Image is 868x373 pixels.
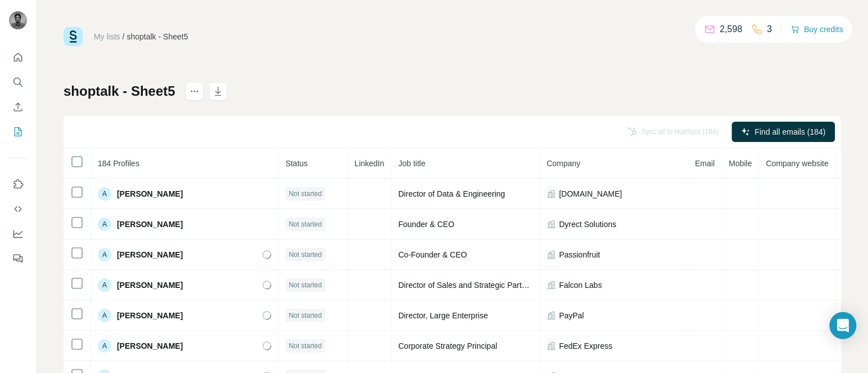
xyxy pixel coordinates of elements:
[98,248,111,261] div: A
[559,219,617,230] span: Dyrect Solutions
[720,23,743,36] p: 2,598
[9,174,27,194] button: Use Surfe on LinkedIn
[64,27,83,46] img: Surfe Logo
[559,188,622,199] span: [DOMAIN_NAME]
[791,21,843,37] button: Buy credits
[9,47,27,68] button: Quick start
[289,341,322,351] span: Not started
[9,72,27,92] button: Search
[117,219,183,230] span: [PERSON_NAME]
[98,159,139,168] span: 184 Profiles
[289,280,322,290] span: Not started
[399,250,467,259] span: Co-Founder & CEO
[695,159,715,168] span: Email
[732,122,835,142] button: Find all emails (184)
[9,97,27,117] button: Enrich CSV
[123,31,125,42] li: /
[355,159,385,168] span: LinkedIn
[559,249,600,260] span: Passionfruit
[9,199,27,219] button: Use Surfe API
[559,340,613,352] span: FedEx Express
[117,310,183,321] span: [PERSON_NAME]
[289,219,322,229] span: Not started
[289,310,322,321] span: Not started
[64,82,175,100] h1: shoptalk - Sheet5
[286,159,308,168] span: Status
[94,32,120,41] a: My lists
[98,278,111,292] div: A
[559,279,602,291] span: Falcon Labs
[98,187,111,201] div: A
[117,279,183,291] span: [PERSON_NAME]
[117,340,183,352] span: [PERSON_NAME]
[399,159,426,168] span: Job title
[9,224,27,244] button: Dashboard
[98,217,111,231] div: A
[117,188,183,199] span: [PERSON_NAME]
[289,189,322,199] span: Not started
[98,309,111,322] div: A
[399,189,505,198] span: Director of Data & Engineering
[399,341,498,350] span: Corporate Strategy Principal
[9,248,27,269] button: Feedback
[9,11,27,29] img: Avatar
[9,122,27,142] button: My lists
[559,310,584,321] span: PayPal
[729,159,752,168] span: Mobile
[766,159,829,168] span: Company website
[98,339,111,353] div: A
[127,31,188,42] div: shoptalk - Sheet5
[186,82,204,100] button: actions
[755,126,826,137] span: Find all emails (184)
[399,311,489,320] span: Director, Large Enterprise
[767,23,772,36] p: 3
[289,250,322,260] span: Not started
[399,281,551,290] span: Director of Sales and Strategic Partnerships
[399,220,455,229] span: Founder & CEO
[117,249,183,260] span: [PERSON_NAME]
[830,312,857,339] div: Open Intercom Messenger
[547,159,581,168] span: Company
